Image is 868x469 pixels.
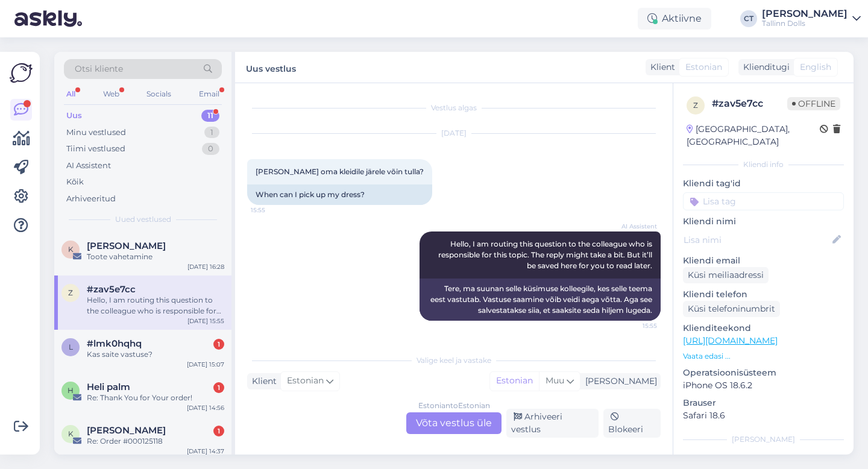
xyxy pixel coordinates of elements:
[64,86,78,102] div: All
[66,127,126,139] div: Minu vestlused
[438,239,654,270] span: Hello, I am routing this question to the colleague who is responsible for this topic. The reply m...
[247,355,661,366] div: Valige keel ja vastake
[68,429,74,438] span: K
[87,382,130,392] span: Heli palm
[580,375,657,388] div: [PERSON_NAME]
[247,375,277,388] div: Klient
[69,342,73,351] span: l
[247,102,661,113] div: Vestlus algas
[762,19,848,28] div: Tallinn Dolls
[687,123,820,148] div: [GEOGRAPHIC_DATA], [GEOGRAPHIC_DATA]
[603,409,661,438] div: Blokeeri
[213,426,224,436] div: 1
[256,167,424,176] span: [PERSON_NAME] oma kleidile järele võin tulla?
[66,143,125,155] div: Tiimi vestlused
[247,128,661,139] div: [DATE]
[787,97,840,110] span: Offline
[683,434,844,445] div: [PERSON_NAME]
[800,61,831,74] span: English
[10,61,33,84] img: Askly Logo
[66,176,84,188] div: Kõik
[683,367,844,379] p: Operatsioonisüsteem
[101,86,122,102] div: Web
[683,267,769,283] div: Küsi meiliaadressi
[683,409,844,422] p: Safari 18.6
[683,322,844,335] p: Klienditeekond
[87,425,166,436] span: Karin Marjapuu
[638,8,711,30] div: Aktiivne
[87,295,224,316] div: Hello, I am routing this question to the colleague who is responsible for this topic. The reply m...
[683,288,844,301] p: Kliendi telefon
[683,397,844,409] p: Brauser
[87,241,166,251] span: Kai Tamm
[646,61,675,74] div: Klient
[246,59,296,75] label: Uus vestlus
[762,9,848,19] div: [PERSON_NAME]
[506,409,599,438] div: Arhiveeri vestlus
[612,321,657,330] span: 15:55
[683,159,844,170] div: Kliendi info
[685,61,722,74] span: Estonian
[247,184,432,205] div: When can I pick up my dress?
[187,262,224,271] div: [DATE] 16:28
[287,374,324,388] span: Estonian
[201,110,219,122] div: 11
[683,215,844,228] p: Kliendi nimi
[683,379,844,392] p: iPhone OS 18.6.2
[418,400,490,411] div: Estonian to Estonian
[187,360,224,369] div: [DATE] 15:07
[738,61,790,74] div: Klienditugi
[87,392,224,403] div: Re: Thank You for Your order!
[75,63,123,75] span: Otsi kliente
[546,375,564,386] span: Muu
[87,436,224,447] div: Re: Order #000125118
[204,127,219,139] div: 1
[683,335,778,346] a: [URL][DOMAIN_NAME]
[406,412,502,434] div: Võta vestlus üle
[144,86,174,102] div: Socials
[683,192,844,210] input: Lisa tag
[683,301,780,317] div: Küsi telefoninumbrit
[202,143,219,155] div: 0
[115,214,171,225] span: Uued vestlused
[87,284,136,295] span: #zav5e7cc
[420,279,661,321] div: Tere, ma suunan selle küsimuse kolleegile, kes selle teema eest vastutab. Vastuse saamine võib ve...
[251,206,296,215] span: 15:55
[683,452,844,465] p: Märkmed
[68,288,73,297] span: z
[693,101,698,110] span: z
[87,349,224,360] div: Kas saite vastuse?
[762,9,861,28] a: [PERSON_NAME]Tallinn Dolls
[683,177,844,190] p: Kliendi tag'id
[87,251,224,262] div: Toote vahetamine
[213,339,224,350] div: 1
[66,193,116,205] div: Arhiveeritud
[683,254,844,267] p: Kliendi email
[187,447,224,456] div: [DATE] 14:37
[612,222,657,231] span: AI Assistent
[490,372,539,390] div: Estonian
[187,403,224,412] div: [DATE] 14:56
[740,10,757,27] div: CT
[197,86,222,102] div: Email
[66,160,111,172] div: AI Assistent
[66,110,82,122] div: Uus
[684,233,830,247] input: Lisa nimi
[187,316,224,326] div: [DATE] 15:55
[68,245,74,254] span: K
[213,382,224,393] div: 1
[712,96,787,111] div: # zav5e7cc
[683,351,844,362] p: Vaata edasi ...
[87,338,142,349] span: #lmk0hqhq
[68,386,74,395] span: H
